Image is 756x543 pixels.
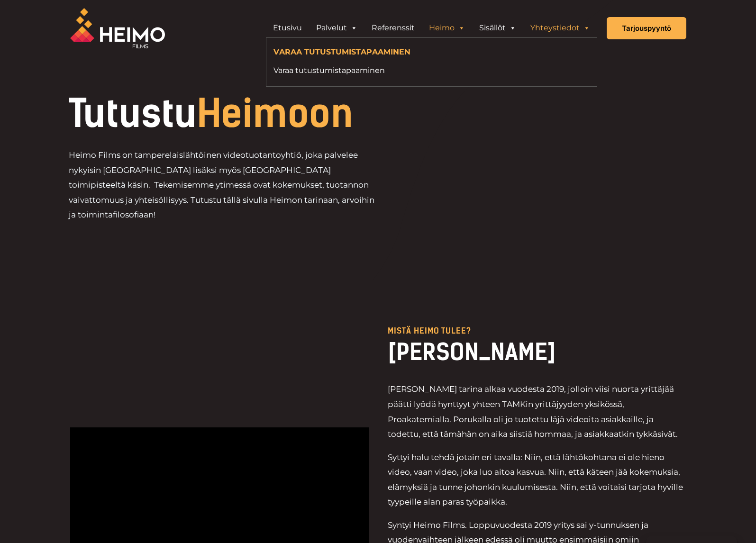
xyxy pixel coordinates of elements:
a: Yhteystiedot [523,18,597,37]
span: Heimoon [197,91,353,136]
a: Palvelut [309,18,364,37]
a: Varaa tutustumistapaaminen [273,64,542,77]
p: [PERSON_NAME] tarina alkaa vuodesta 2019, jolloin viisi nuorta yrittäjää päätti lyödä hynttyyt yh... [388,382,686,442]
a: Heimo [422,18,472,37]
h1: Tutustu [69,95,443,133]
p: Syttyi halu tehdä jotain eri tavalla: Niin, että lähtökohtana ei ole hieno video, vaan video, jok... [388,450,686,510]
p: Heimo Films on tamperelaislähtöinen videotuotantoyhtiö, joka palvelee nykyisin [GEOGRAPHIC_DATA] ... [69,148,378,223]
a: Etusivu [266,18,309,37]
h4: Varaa tutustumistapaaminen [273,47,542,59]
a: Referenssit [364,18,422,37]
h2: [PERSON_NAME] [388,337,686,367]
p: Mistä heimo tulee? [388,327,686,335]
a: Tarjouspyyntö [607,17,686,39]
aside: Header Widget 1 [261,18,602,37]
a: Sisällöt [472,18,523,37]
img: Heimo Filmsin logo [70,8,165,48]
